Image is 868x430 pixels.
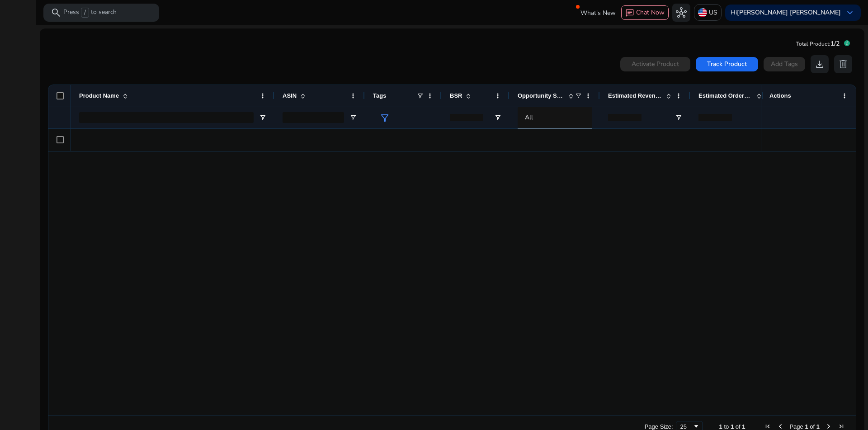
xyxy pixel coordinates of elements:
[79,92,119,99] span: Product Name
[675,114,682,121] button: Open Filter Menu
[736,423,741,430] span: of
[724,423,729,430] span: to
[349,114,357,121] button: Open Filter Menu
[680,423,693,430] div: 25
[525,113,533,122] span: All
[811,55,829,73] button: download
[789,423,803,430] span: Page
[379,113,390,123] span: filter_alt
[816,423,820,430] span: 1
[580,5,616,21] span: What's New
[79,112,254,123] input: Product Name Filter Input
[796,40,830,47] span: Total Product:
[283,112,344,123] input: ASIN Filter Input
[373,92,386,99] span: Tags
[844,7,855,18] span: keyboard_arrow_down
[676,7,687,18] span: hub
[742,423,745,430] span: 1
[698,92,753,99] span: Estimated Orders/Day
[825,423,832,430] div: Next Page
[838,423,845,430] div: Last Page
[707,59,747,69] span: Track Product
[814,59,825,70] span: download
[698,8,707,17] img: us.svg
[63,8,117,18] p: Press to search
[709,5,717,20] p: US
[769,92,791,99] span: Actions
[518,92,565,99] span: Opportunity Score
[764,423,771,430] div: First Page
[51,7,61,18] span: search
[259,114,266,121] button: Open Filter Menu
[636,8,665,17] span: Chat Now
[731,9,841,16] p: Hi
[81,8,89,18] span: /
[731,423,734,430] span: 1
[777,423,784,430] div: Previous Page
[645,423,673,430] div: Page Size:
[621,5,669,20] button: chatChat Now
[283,92,297,99] span: ASIN
[672,4,690,22] button: hub
[810,423,815,430] span: of
[830,39,840,48] span: 1/2
[625,9,634,18] span: chat
[450,92,462,99] span: BSR
[737,8,841,17] b: [PERSON_NAME] [PERSON_NAME]
[696,57,758,71] button: Track Product
[494,114,501,121] button: Open Filter Menu
[719,423,722,430] span: 1
[608,92,662,99] span: Estimated Revenue/Day
[805,423,808,430] span: 1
